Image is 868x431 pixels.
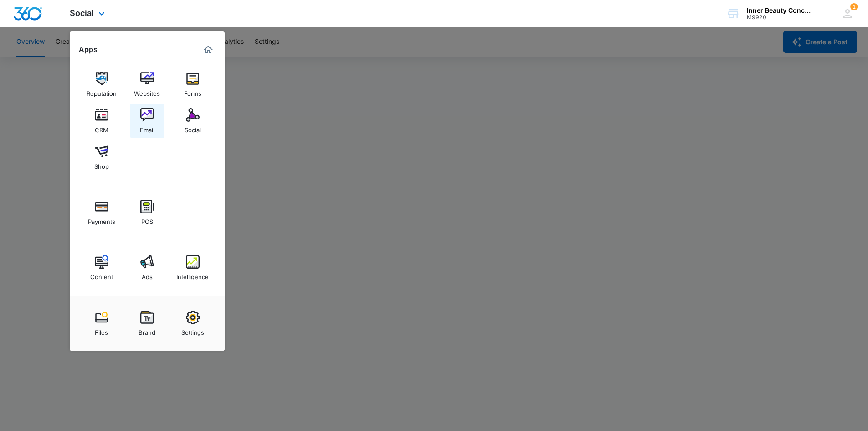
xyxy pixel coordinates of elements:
[185,122,201,134] div: Social
[84,306,119,341] a: Files
[747,7,813,14] div: account name
[84,104,119,138] a: CRM
[176,269,209,280] div: Intelligence
[87,85,117,97] div: Reputation
[134,85,160,97] div: Websites
[184,85,201,97] div: Forms
[70,8,94,18] span: Social
[90,269,113,280] div: Content
[84,195,119,230] a: Payments
[175,306,210,341] a: Settings
[84,140,119,175] a: Shop
[84,250,119,285] a: Content
[94,158,109,170] div: Shop
[850,3,858,10] span: 1
[201,42,216,57] a: Marketing 360® Dashboard
[84,67,119,102] a: Reputation
[140,122,154,134] div: Email
[88,213,115,225] div: Payments
[181,324,204,336] div: Settings
[130,250,164,285] a: Ads
[141,213,153,225] div: POS
[747,14,813,21] div: account id
[142,269,153,280] div: Ads
[79,45,98,54] h2: Apps
[130,104,164,138] a: Email
[130,195,164,230] a: POS
[95,324,108,336] div: Files
[175,250,210,285] a: Intelligence
[175,67,210,102] a: Forms
[130,67,164,102] a: Websites
[130,306,164,341] a: Brand
[850,3,858,10] div: notifications count
[175,104,210,138] a: Social
[95,122,108,134] div: CRM
[139,324,155,336] div: Brand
